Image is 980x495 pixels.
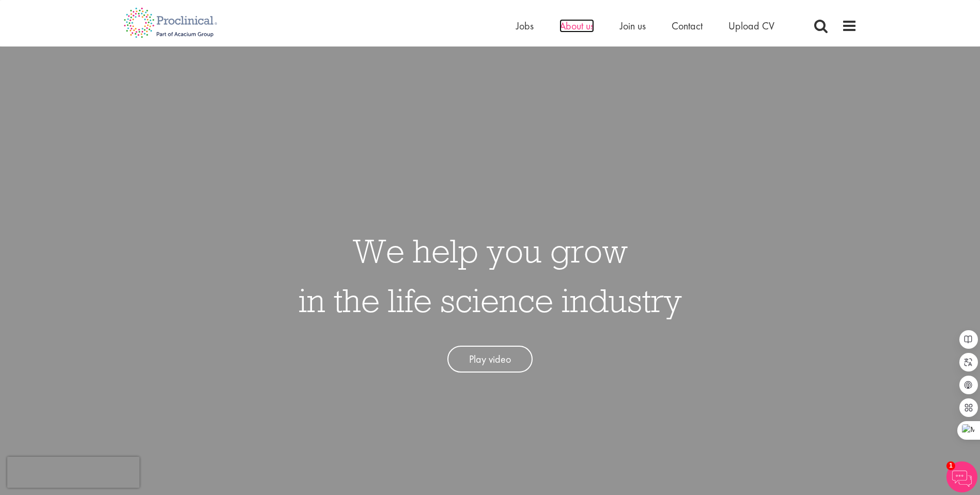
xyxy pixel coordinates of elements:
h1: We help you grow in the life science industry [299,226,682,325]
span: 1 [946,461,955,470]
a: Jobs [516,19,534,33]
a: Contact [672,19,703,33]
a: About us [559,19,594,33]
a: Join us [620,19,646,33]
a: Play video [447,346,533,373]
a: Upload CV [728,19,774,33]
img: Chatbot [946,461,977,492]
